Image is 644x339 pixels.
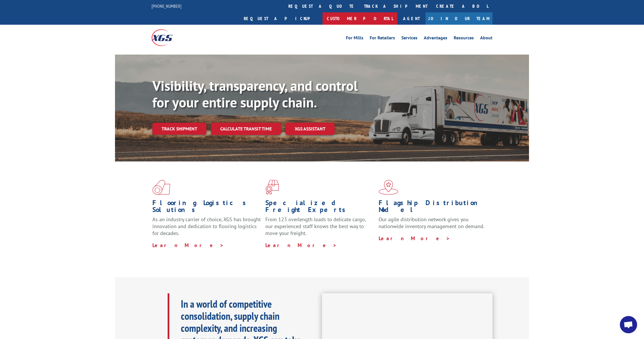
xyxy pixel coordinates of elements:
a: Request a pickup [239,12,323,25]
a: Agent [397,12,425,25]
a: For Retailers [370,36,395,42]
a: Learn More > [152,242,224,249]
h1: Flagship Distribution Model [379,199,487,216]
img: xgs-icon-flagship-distribution-model-red [379,180,398,195]
a: XGS ASSISTANT [285,123,335,135]
span: Our agile distribution network gives you nationwide inventory management on demand. [379,216,484,230]
p: From 123 overlength loads to delicate cargo, our experienced staff knows the best way to move you... [265,216,374,242]
a: Services [401,36,417,42]
a: Learn More > [379,235,450,242]
a: [PHONE_NUMBER] [152,3,181,9]
a: Track shipment [152,123,206,135]
a: Open chat [620,316,637,333]
a: Learn More > [265,242,337,249]
b: Visibility, transparency, and control for your entire supply chain. [152,77,358,111]
a: Calculate transit time [211,123,281,135]
a: Customer Portal [323,12,397,25]
img: xgs-icon-focused-on-flooring-red [265,180,279,195]
h1: Flooring Logistics Solutions [152,199,261,216]
a: For Mills [346,36,363,42]
a: Resources [454,36,474,42]
span: As an industry carrier of choice, XGS has brought innovation and dedication to flooring logistics... [152,216,261,236]
a: Advantages [424,36,447,42]
h1: Specialized Freight Experts [265,199,374,216]
a: Join Our Team [425,12,492,25]
a: About [480,36,492,42]
img: xgs-icon-total-supply-chain-intelligence-red [152,180,170,195]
